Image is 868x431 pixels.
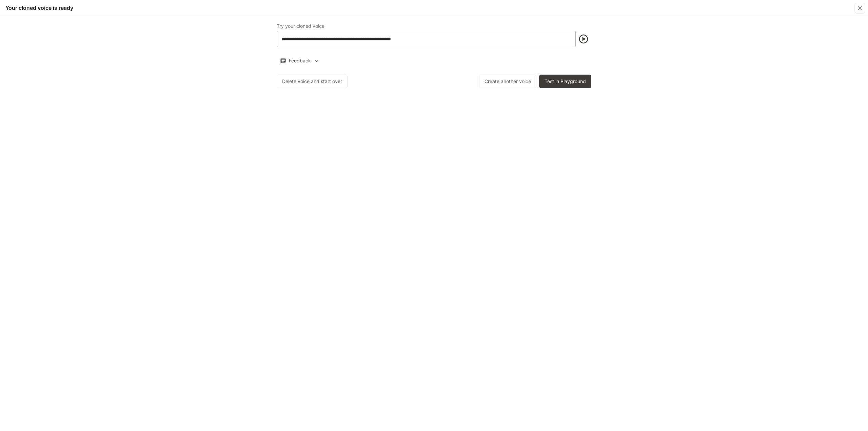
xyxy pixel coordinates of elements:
h5: Your cloned voice is ready [5,4,73,12]
button: Test in Playground [539,75,591,88]
button: Feedback [277,55,323,66]
button: Delete voice and start over [277,75,348,88]
button: Create another voice [479,75,536,88]
p: Try your cloned voice [277,24,324,28]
